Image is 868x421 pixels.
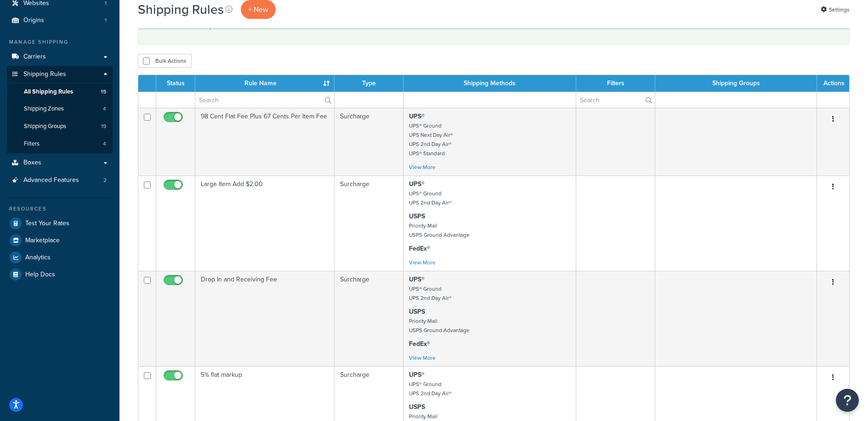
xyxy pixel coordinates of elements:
span: Analytics [25,254,51,262]
a: Marketplace [7,232,113,249]
a: All Shipping Rules 15 [7,83,113,100]
a: Settings [821,3,850,16]
span: Shipping Rules [23,70,66,78]
button: Bulk Actions [138,54,192,68]
a: Analytics [7,249,113,266]
th: Status [156,75,195,92]
a: Filters 4 [7,135,113,152]
td: Drop In and Receiving Fee [195,271,335,366]
strong: UPS® [409,370,425,380]
li: Shipping Groups [7,118,113,135]
td: Large Item Add $2.00 [195,175,335,271]
strong: USPS [409,211,425,221]
span: Carriers [23,53,46,61]
a: View More [409,163,436,171]
li: Filters [7,135,113,152]
strong: UPS® [409,275,425,284]
strong: USPS [409,402,425,412]
span: 1 [105,17,107,24]
small: UPS® Ground UPS 2nd Day Air® [409,285,452,302]
a: Help Docs [7,266,113,283]
span: Boxes [23,159,41,167]
td: 98 Cent Flat Fee Plus 67 Cents Per Item Fee [195,108,335,175]
strong: UPS® [409,111,425,121]
button: Open Resource Center [836,389,859,412]
a: View More [409,258,436,267]
h1: Shipping Rules [138,0,224,18]
div: Manage Shipping [7,38,113,46]
a: Shipping Zones 4 [7,100,113,117]
small: UPS® Ground UPS 2nd Day Air® [409,189,452,207]
td: Surcharge [335,271,403,366]
span: Help Docs [25,271,55,279]
input: Search [576,92,655,108]
strong: UPS® [409,179,425,189]
li: Shipping Zones [7,100,113,117]
small: UPS® Ground UPS 2nd Day Air® [409,380,452,398]
span: 4 [103,105,106,113]
small: Priority Mail USPS Ground Advantage [409,222,470,239]
th: Type [335,75,403,92]
a: Origins 1 [7,12,113,29]
td: Surcharge [335,108,403,175]
strong: FedEx® [409,244,430,253]
a: Shipping Groups 19 [7,118,113,135]
span: Marketplace [25,237,60,245]
strong: FedEx® [409,339,430,349]
span: 4 [103,140,106,148]
a: Shipping Rules [7,66,113,83]
a: View More [409,354,436,362]
div: Resources [7,205,113,213]
span: Test Your Rates [25,220,69,228]
input: Search [195,92,334,108]
li: Advanced Features [7,172,113,189]
span: Origins [23,17,44,24]
span: Shipping Zones [24,105,64,113]
strong: USPS [409,307,425,316]
span: Advanced Features [23,176,79,184]
span: 15 [101,88,106,96]
th: Rule Name : activate to sort column ascending [195,75,335,92]
span: Shipping Groups [24,123,66,130]
li: All Shipping Rules [7,83,113,100]
li: Origins [7,12,113,29]
th: Actions [817,75,849,92]
th: Shipping Methods [403,75,576,92]
a: Test Your Rates [7,215,113,232]
a: Advanced Features 2 [7,172,113,189]
span: Filters [24,140,40,148]
th: Filters [576,75,655,92]
span: All Shipping Rules [24,88,73,96]
a: Carriers [7,48,113,65]
a: Boxes [7,154,113,171]
span: 19 [101,123,106,130]
small: UPS® Ground UPS Next Day Air® UPS 2nd Day Air® UPS® Standard [409,122,453,158]
td: Surcharge [335,175,403,271]
li: Shipping Rules [7,66,113,153]
th: Shipping Groups [655,75,817,92]
span: 2 [103,176,107,184]
small: Priority Mail USPS Ground Advantage [409,317,470,334]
